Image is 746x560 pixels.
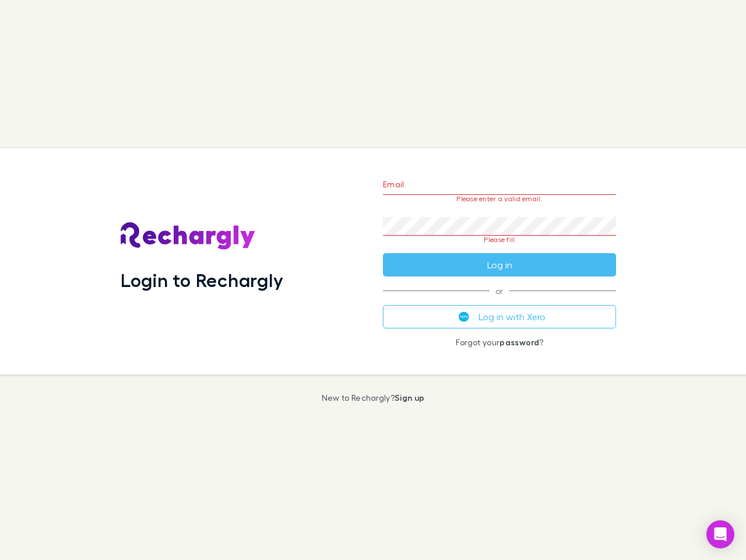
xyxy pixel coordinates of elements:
a: Sign up [395,393,424,402]
h1: Login to Rechargly [121,269,283,291]
img: Rechargly's Logo [121,222,256,250]
div: Open Intercom Messenger [706,520,734,548]
img: Xero's logo [459,311,469,322]
a: password [499,337,539,347]
p: Please enter a valid email. [383,195,616,203]
button: Log in [383,253,616,276]
p: Forgot your ? [383,338,616,347]
p: Please fill [383,236,616,244]
button: Log in with Xero [383,305,616,328]
p: New to Rechargly? [322,393,425,402]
